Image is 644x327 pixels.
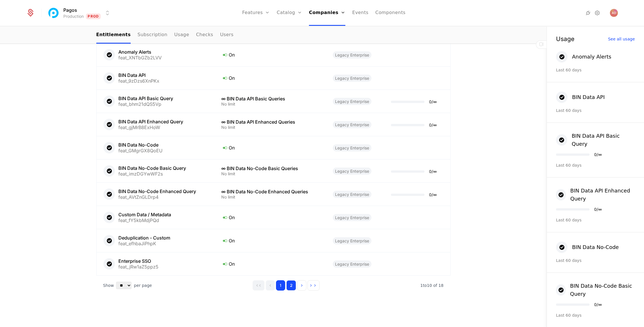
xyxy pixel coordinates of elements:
nav: Main [96,27,451,44]
a: Subscription [138,27,167,44]
div: 0 / ∞ [429,100,437,104]
a: Settings [594,9,601,16]
span: Legacy Enterprise [333,98,371,105]
div: ∞ BIN Data API Basic Queries [221,96,319,101]
a: Usage [174,27,189,44]
span: Legacy Enterprise [333,260,371,268]
div: Last 60 days [556,217,635,223]
div: feat_bhm21dQS5Vp [118,102,173,106]
div: Usage [556,36,574,42]
select: Select page size [116,282,132,289]
button: BIN Data API Basic Query [556,132,635,148]
span: Show [103,283,114,288]
div: No limit [221,125,319,129]
div: Production [63,13,84,19]
div: 0 / ∞ [429,193,437,197]
div: BIN Data No-Code [118,143,163,147]
span: Legacy Enterprise [333,214,371,221]
div: 0 / ∞ [594,303,602,307]
button: BIN Data No-Code Basic Query [556,282,635,298]
span: per page [134,283,152,288]
div: BIN Data API Basic Query [118,96,173,101]
span: Legacy Enterprise [333,191,371,198]
div: Anomaly Alerts [118,50,162,54]
div: ∞ BIN Data API Enhanced Queries [221,120,319,124]
span: Legacy Enterprise [333,51,371,59]
div: BIN Data API Enhanced Query [118,119,183,124]
div: On [221,237,319,244]
button: Select environment [48,7,111,19]
div: feat_gjMrB8ExHoW [118,125,183,130]
div: BIN Data No-Code Enhanced Query [118,189,196,194]
div: On [221,214,319,221]
button: Go to last page [308,280,320,291]
div: ∞ BIN Data No-Code Basic Queries [221,166,319,171]
div: BIN Data API [118,73,159,77]
div: feat_fY5kbMdjPQd [118,218,171,223]
div: BIN Data No-Code Basic Query [570,282,635,298]
a: Checks [196,27,213,44]
div: 0 / ∞ [594,153,602,157]
div: feat_XNTbGZb2LVV [118,55,162,60]
div: BIN Data API Basic Query [572,132,635,148]
div: No limit [221,172,319,176]
div: BIN Data API [572,93,605,101]
div: feat_9zDzs6XnPKx [118,79,159,83]
div: Page navigation [252,280,320,291]
a: Entitlements [96,27,131,44]
button: Go to page 1 [276,280,285,291]
span: Legacy Enterprise [333,144,371,151]
div: Custom Data / Metadata [118,212,171,217]
div: 0 / ∞ [429,170,437,174]
img: Pagos [47,6,60,20]
div: feat_imzDGYwWF2s [118,172,186,176]
button: Go to previous page [266,280,275,291]
button: BIN Data API [556,92,605,103]
span: Prod [86,13,101,19]
div: Last 60 days [556,258,635,263]
button: Open user button [610,9,618,17]
span: Pagos [63,7,77,13]
div: Last 60 days [556,162,635,168]
div: No limit [221,102,319,106]
img: Albert Drouart [610,9,618,17]
div: Table pagination [96,276,451,295]
div: On [221,51,319,59]
button: Go to first page [252,280,265,291]
div: Deduplication - Custom [118,235,170,240]
div: BIN Data No-Code Basic Query [118,166,186,170]
span: Legacy Enterprise [333,75,371,82]
div: Last 60 days [556,67,635,73]
div: feat_AVtZnGLDrp4 [118,195,196,199]
div: BIN Data No-Code [572,243,619,251]
div: feat_jRw1aZ5ppz5 [118,264,158,269]
a: Integrations [585,9,592,16]
div: 0 / ∞ [594,207,602,211]
a: Users [220,27,234,44]
button: Anomaly Alerts [556,51,611,63]
div: 0 / ∞ [429,123,437,127]
div: BIN Data API Enhanced Query [570,187,635,203]
div: On [221,144,319,151]
div: On [221,74,319,82]
button: BIN Data API Enhanced Query [556,187,635,203]
div: Last 60 days [556,312,635,318]
span: Legacy Enterprise [333,168,371,175]
div: Anomaly Alerts [572,53,611,61]
div: feat_GMgrGX8QoEU [118,148,163,153]
div: No limit [221,195,319,199]
span: 18 [420,283,443,288]
div: Last 60 days [556,108,635,113]
button: Go to next page [297,280,306,291]
span: 1 to 10 of [420,283,438,288]
div: ∞ BIN Data No-Code Enhanced Queries [221,189,319,194]
button: Go to page 2 [286,280,296,291]
div: feat_efhbaJiPhpK [118,241,170,246]
button: BIN Data No-Code [556,242,619,253]
span: Legacy Enterprise [333,121,371,128]
ul: Choose Sub Page [96,27,234,44]
div: See all usage [608,37,635,41]
div: Enterprise SSO [118,259,158,263]
div: On [221,260,319,268]
span: Legacy Enterprise [333,237,371,244]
